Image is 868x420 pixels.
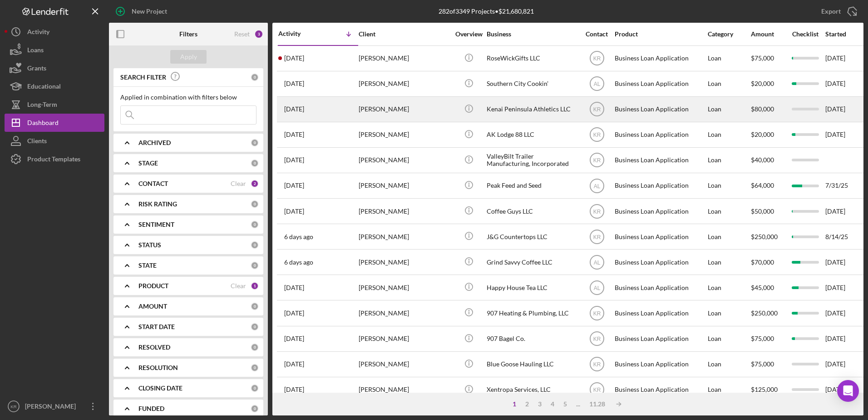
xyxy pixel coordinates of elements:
[27,41,44,61] div: Loans
[559,400,572,408] div: 5
[5,23,104,41] button: Activity
[251,73,259,81] div: 0
[751,199,785,223] div: $50,000
[751,250,785,274] div: $70,000
[284,208,304,215] time: 2025-08-15 17:04
[138,139,171,146] b: ARCHIVED
[284,310,304,317] time: 2025-08-13 18:09
[533,400,546,408] div: 3
[251,405,259,413] div: 0
[27,77,61,98] div: Educational
[138,344,170,351] b: RESOLVED
[284,156,304,164] time: 2025-08-15 23:43
[708,327,750,351] div: Loan
[359,174,449,198] div: [PERSON_NAME]
[615,148,705,172] div: Business Loan Application
[359,148,449,172] div: [PERSON_NAME]
[487,275,577,300] div: Happy House Tea LLC
[615,30,705,38] div: Product
[487,123,577,147] div: AK Lodge 88 LLC
[825,250,866,274] div: [DATE]
[284,131,304,138] time: 2025-08-17 14:20
[751,174,785,198] div: $64,000
[615,46,705,70] div: Business Loan Application
[27,114,59,134] div: Dashboard
[487,327,577,351] div: 907 Bagel Co.
[359,225,449,249] div: [PERSON_NAME]
[593,285,600,291] text: AL
[284,80,304,87] time: 2025-08-19 23:00
[751,72,785,96] div: $20,000
[593,361,601,368] text: KR
[231,282,246,290] div: Clear
[593,132,601,138] text: KR
[487,174,577,198] div: Peak Feed and Seed
[521,400,533,408] div: 2
[751,352,785,376] div: $75,000
[5,150,104,168] button: Product Templates
[278,30,318,37] div: Activity
[837,380,859,402] div: Open Intercom Messenger
[251,302,259,310] div: 0
[751,148,785,172] div: $40,000
[825,174,866,198] div: 7/31/25
[251,364,259,372] div: 0
[751,46,785,70] div: $75,000
[452,30,486,38] div: Overview
[615,174,705,198] div: Business Loan Application
[5,41,104,59] button: Loans
[251,282,259,290] div: 1
[284,360,304,368] time: 2025-08-07 23:43
[593,336,601,342] text: KR
[546,400,559,408] div: 4
[251,343,259,351] div: 0
[615,301,705,325] div: Business Loan Application
[825,225,866,249] div: 8/14/25
[751,225,785,249] div: $250,000
[359,352,449,376] div: [PERSON_NAME]
[825,327,866,351] div: [DATE]
[593,55,601,62] text: KR
[708,123,750,147] div: Loan
[138,303,167,310] b: AMOUNT
[120,74,166,81] b: SEARCH FILTER
[593,208,601,215] text: KR
[708,148,750,172] div: Loan
[487,301,577,325] div: 907 Heating & Plumbing, LLC
[251,323,259,331] div: 0
[251,241,259,249] div: 0
[825,352,866,376] div: [DATE]
[593,183,600,189] text: AL
[615,225,705,249] div: Business Loan Application
[27,95,57,116] div: Long-Term
[251,180,259,188] div: 2
[615,352,705,376] div: Business Loan Application
[359,250,449,274] div: [PERSON_NAME]
[284,386,304,393] time: 2025-08-07 23:21
[487,97,577,121] div: Kenai Peninsula Athletics LLC
[359,327,449,351] div: [PERSON_NAME]
[593,259,600,265] text: AL
[825,123,866,147] div: [DATE]
[5,95,104,114] button: Long-Term
[593,387,601,393] text: KR
[359,46,449,70] div: [PERSON_NAME]
[5,132,104,150] button: Clients
[27,132,47,152] div: Clients
[825,97,866,121] div: [DATE]
[821,2,841,20] div: Export
[180,50,197,64] div: Apply
[593,157,601,164] text: KR
[284,55,304,62] time: 2025-08-19 23:58
[23,397,82,418] div: [PERSON_NAME]
[825,275,866,300] div: [DATE]
[708,225,750,249] div: Loan
[138,180,168,187] b: CONTACT
[708,72,750,96] div: Loan
[10,404,16,409] text: KR
[284,335,304,342] time: 2025-08-12 20:13
[138,405,164,412] b: FUNDED
[825,378,866,402] div: [DATE]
